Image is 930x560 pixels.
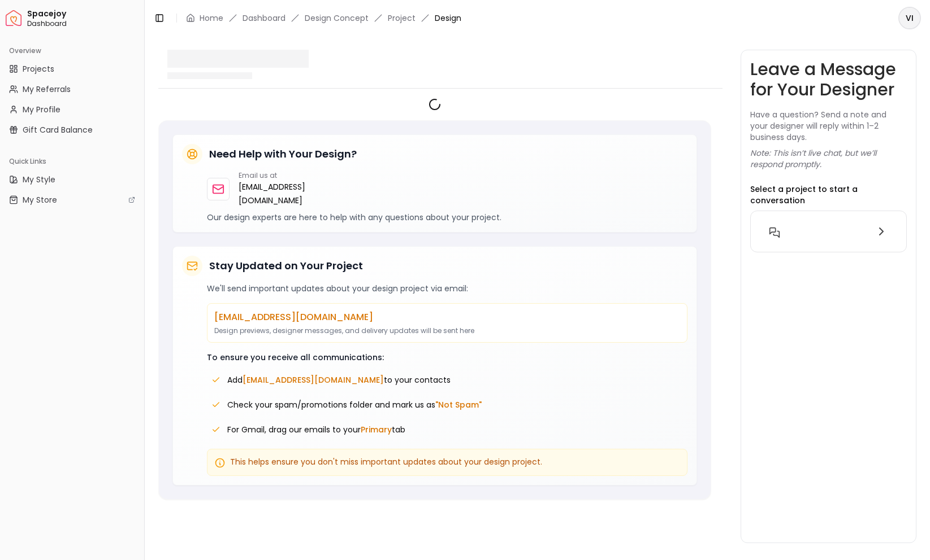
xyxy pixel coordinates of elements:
[750,183,907,206] p: Select a project to start a conversation
[23,124,93,135] span: Gift Card Balance
[209,258,363,274] h5: Stay Updated on Your Project
[27,9,140,19] span: Spacejoy
[186,12,461,24] nav: breadcrumb
[23,174,55,185] span: My Style
[6,10,21,26] img: Spacejoy Logo
[227,399,482,410] span: Check your spam/promotions folder and mark us as
[750,109,907,143] p: Have a question? Send a note and your designer will reply within 1–2 business days.
[23,63,54,75] span: Projects
[899,8,920,28] span: VI
[243,374,384,386] span: [EMAIL_ADDRESS][DOMAIN_NAME]
[23,194,57,205] span: My Store
[305,12,369,24] li: Design Concept
[361,424,392,435] span: Primary
[214,326,680,335] p: Design previews, designer messages, and delivery updates will be sent here
[5,80,140,98] a: My Referrals
[209,146,357,162] h5: Need Help with Your Design?
[5,60,140,78] a: Projects
[435,12,461,24] span: Design
[898,7,921,29] button: VI
[23,84,71,95] span: My Referrals
[5,121,140,139] a: Gift Card Balance
[243,12,286,24] a: Dashboard
[5,152,140,170] div: Quick Links
[227,374,451,386] span: Add to your contacts
[214,310,680,324] p: [EMAIL_ADDRESS][DOMAIN_NAME]
[227,424,405,435] span: For Gmail, drag our emails to your tab
[200,12,223,24] a: Home
[388,12,416,24] a: Project
[239,180,313,207] a: [EMAIL_ADDRESS][DOMAIN_NAME]
[23,104,60,115] span: My Profile
[6,10,21,26] a: Spacejoy
[207,283,687,294] p: We'll send important updates about your design project via email:
[239,171,313,180] p: Email us at
[5,170,140,189] a: My Style
[750,147,907,170] p: Note: This isn’t live chat, but we’ll respond promptly.
[207,352,687,363] p: To ensure you receive all communications:
[5,42,140,60] div: Overview
[435,399,482,410] span: "Not Spam"
[27,19,140,28] span: Dashboard
[230,456,542,467] span: This helps ensure you don't miss important updates about your design project.
[5,191,140,209] a: My Store
[207,212,687,223] p: Our design experts are here to help with any questions about your project.
[750,59,907,100] h3: Leave a Message for Your Designer
[5,100,140,119] a: My Profile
